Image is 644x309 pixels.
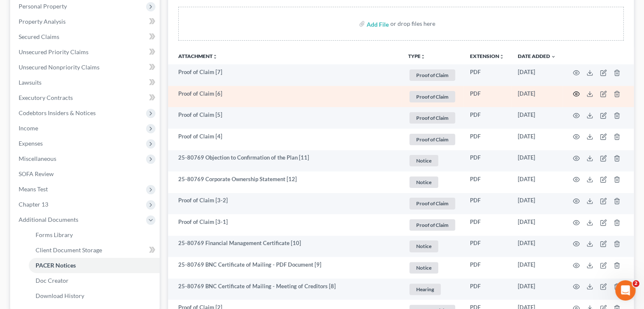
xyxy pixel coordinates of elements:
[511,171,563,193] td: [DATE]
[408,261,456,275] a: Notice
[408,175,456,189] a: Notice
[409,134,455,145] span: Proof of Claim
[19,155,56,162] span: Miscellaneous
[19,124,38,132] span: Income
[19,48,88,55] span: Unsecured Priority Claims
[168,279,401,300] td: 25-80769 BNC Certificate of Mailing - Meeting of Creditors [8]
[499,54,504,59] i: unfold_more
[19,18,66,25] span: Property Analysis
[409,177,438,188] span: Notice
[12,44,160,60] a: Unsecured Priority Claims
[463,150,511,172] td: PDF
[19,216,78,223] span: Additional Documents
[409,112,455,124] span: Proof of Claim
[409,240,438,252] span: Notice
[12,90,160,105] a: Executory Contracts
[408,111,456,125] a: Proof of Claim
[615,280,636,301] iframe: Intercom live chat
[511,214,563,236] td: [DATE]
[36,231,73,238] span: Forms Library
[19,3,67,10] span: Personal Property
[511,150,563,172] td: [DATE]
[168,236,401,257] td: 25-80769 Financial Management Certificate [10]
[12,60,160,75] a: Unsecured Nonpriority Claims
[409,91,455,102] span: Proof of Claim
[36,262,76,269] span: PACER Notices
[408,54,426,59] button: TYPEunfold_more
[168,64,401,86] td: Proof of Claim [7]
[19,201,48,208] span: Chapter 13
[470,53,504,59] a: Extensionunfold_more
[168,129,401,150] td: Proof of Claim [4]
[408,239,456,253] a: Notice
[409,198,455,209] span: Proof of Claim
[178,53,218,59] a: Attachmentunfold_more
[409,219,455,231] span: Proof of Claim
[408,132,456,146] a: Proof of Claim
[409,155,438,166] span: Notice
[213,54,218,59] i: unfold_more
[511,64,563,86] td: [DATE]
[408,218,456,232] a: Proof of Claim
[409,262,438,273] span: Notice
[511,279,563,300] td: [DATE]
[511,193,563,215] td: [DATE]
[551,54,556,59] i: expand_more
[19,33,59,40] span: Secured Claims
[511,107,563,129] td: [DATE]
[463,107,511,129] td: PDF
[463,257,511,279] td: PDF
[511,236,563,257] td: [DATE]
[633,280,639,287] span: 2
[463,64,511,86] td: PDF
[168,107,401,129] td: Proof of Claim [5]
[36,277,69,284] span: Doc Creator
[12,29,160,44] a: Secured Claims
[29,243,160,258] a: Client Document Storage
[36,292,84,299] span: Download History
[390,19,435,28] div: or drop files here
[511,257,563,279] td: [DATE]
[19,63,100,71] span: Unsecured Nonpriority Claims
[511,129,563,150] td: [DATE]
[168,171,401,193] td: 25-80769 Corporate Ownership Statement [12]
[29,227,160,243] a: Forms Library
[408,90,456,104] a: Proof of Claim
[463,214,511,236] td: PDF
[12,14,160,29] a: Property Analysis
[168,86,401,108] td: Proof of Claim [6]
[463,129,511,150] td: PDF
[12,75,160,90] a: Lawsuits
[463,193,511,215] td: PDF
[408,282,456,296] a: Hearing
[19,109,96,116] span: Codebtors Insiders & Notices
[29,288,160,303] a: Download History
[463,279,511,300] td: PDF
[19,94,73,101] span: Executory Contracts
[408,154,456,168] a: Notice
[463,86,511,108] td: PDF
[168,150,401,172] td: 25-80769 Objection to Confirmation of the Plan [11]
[19,185,48,193] span: Means Test
[409,69,455,81] span: Proof of Claim
[19,140,43,147] span: Expenses
[518,53,556,59] a: Date Added expand_more
[409,284,441,295] span: Hearing
[19,79,41,86] span: Lawsuits
[168,214,401,236] td: Proof of Claim [3-1]
[463,171,511,193] td: PDF
[408,196,456,210] a: Proof of Claim
[168,193,401,215] td: Proof of Claim [3-2]
[12,166,160,182] a: SOFA Review
[463,236,511,257] td: PDF
[511,86,563,108] td: [DATE]
[29,258,160,273] a: PACER Notices
[420,54,426,59] i: unfold_more
[408,68,456,82] a: Proof of Claim
[29,273,160,288] a: Doc Creator
[36,246,102,254] span: Client Document Storage
[168,257,401,279] td: 25-80769 BNC Certificate of Mailing - PDF Document [9]
[19,170,54,177] span: SOFA Review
